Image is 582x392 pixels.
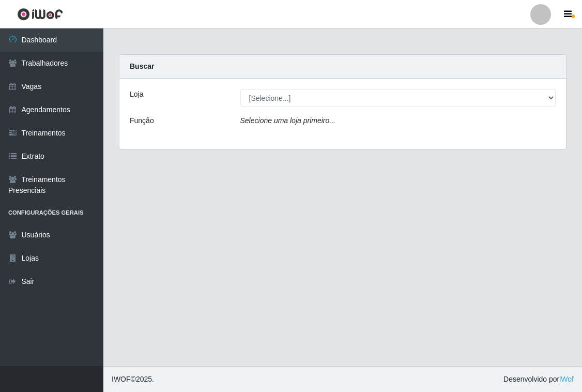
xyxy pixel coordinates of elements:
[503,374,574,385] span: Desenvolvido por
[130,62,154,70] strong: Buscar
[112,374,154,385] span: © 2025 .
[130,115,154,126] label: Função
[112,375,131,383] span: IWOF
[559,375,574,383] a: iWof
[130,89,143,100] label: Loja
[17,8,63,21] img: CoreUI Logo
[240,116,335,125] i: Selecione uma loja primeiro...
